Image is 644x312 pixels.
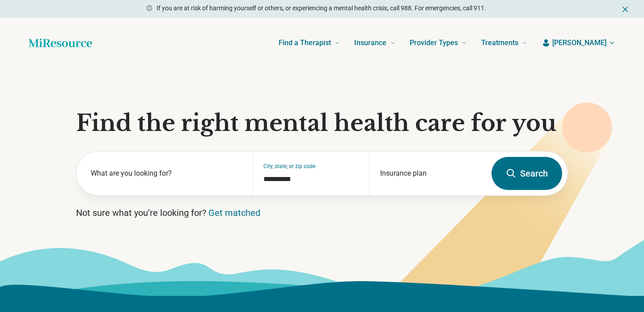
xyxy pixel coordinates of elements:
button: Search [491,157,562,190]
a: Find a Therapist [279,25,340,61]
span: Treatments [481,37,518,49]
a: Insurance [354,25,395,61]
h1: Find the right mental health care for you [76,110,568,137]
button: [PERSON_NAME] [542,38,615,48]
a: Home page [29,34,92,52]
span: Provider Types [410,37,458,49]
a: Provider Types [410,25,467,61]
label: What are you looking for? [91,168,241,179]
span: Find a Therapist [279,37,331,49]
a: Get matched [208,207,260,218]
span: Insurance [354,37,386,49]
a: Treatments [481,25,527,61]
span: [PERSON_NAME] [552,38,606,48]
p: If you are at risk of harming yourself or others, or experiencing a mental health crisis, call 98... [157,4,486,13]
p: Not sure what you’re looking for? [76,207,568,219]
button: Dismiss [621,4,630,14]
